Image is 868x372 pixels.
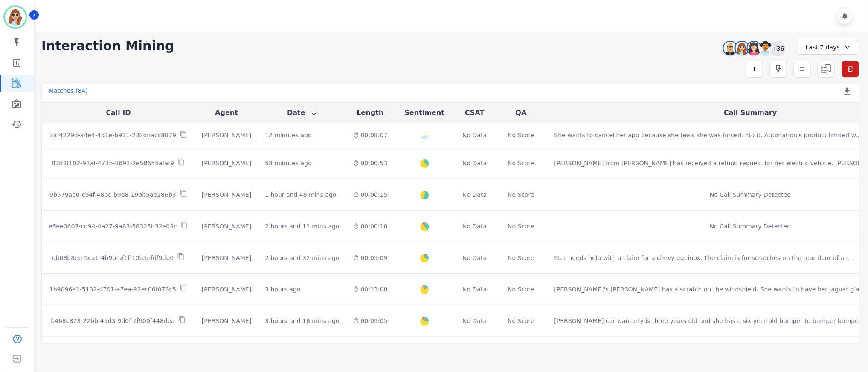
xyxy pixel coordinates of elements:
div: No Score [508,190,534,199]
div: [PERSON_NAME] [202,131,251,139]
p: 1b9096e1-5132-4701-a7ea-92ec06f073c5 [49,285,176,294]
div: 2 hours and 32 mins ago [265,254,339,262]
div: 58 minutes ago [265,159,311,167]
div: No Data [462,254,488,262]
button: Agent [215,108,238,118]
div: No Data [462,190,488,199]
div: She wants to cancel her app because she feels she was forced into it. Autonation's product limite... [554,131,862,139]
div: 00:00:10 [353,222,388,231]
div: No Data [462,131,488,139]
p: 7af4229d-a4e4-451e-b911-232ddacc8879 [49,131,176,139]
button: Call Summary [724,108,777,118]
p: e6ee0603-cd94-4a27-9a83-58325b32e03c [49,222,177,231]
div: 00:13:00 [353,285,388,294]
div: 00:00:53 [353,159,388,167]
p: db08b8ee-9ca1-4b9b-af1f-10b5efdf9de0 [52,254,174,262]
div: 3 hours ago [265,285,300,294]
button: Length [357,108,384,118]
div: 12 minutes ago [265,131,311,139]
div: 00:09:05 [353,317,388,325]
div: 00:05:09 [353,254,388,262]
div: Matches ( 84 ) [49,87,88,98]
div: Star needs help with a claim for a chevy equinox. The claim is for scratches on the rear door of ... [554,254,854,262]
div: 3 hours and 16 mins ago [265,317,339,325]
div: 00:00:15 [353,190,388,199]
div: No Data [462,222,488,231]
div: [PERSON_NAME] [202,190,251,199]
button: CSAT [465,108,485,118]
div: [PERSON_NAME] [202,159,251,167]
div: No Data [462,317,488,325]
div: [PERSON_NAME] [202,222,251,231]
div: No Data [462,285,488,294]
div: [PERSON_NAME] [202,254,251,262]
button: Call ID [106,108,131,118]
div: 2 hours and 11 mins ago [265,222,339,231]
div: +36 [771,41,785,55]
p: 9b579ae0-c94f-48bc-b9d8-19bb5ae286b3 [49,190,176,199]
div: [PERSON_NAME] [202,317,251,325]
img: Bordered avatar [5,7,26,27]
button: QA [516,108,527,118]
div: No Score [508,131,534,139]
div: Last 7 days [796,40,859,55]
div: [PERSON_NAME] [202,285,251,294]
div: No Score [508,159,534,167]
div: No Data [462,159,488,167]
div: No Score [508,222,534,231]
h1: Interaction Mining [41,38,174,54]
div: 1 hour and 48 mins ago [265,190,336,199]
p: 83d3f102-91af-473b-8691-2e58655afaf9 [52,159,174,167]
p: b468c873-22bb-45d3-9d0f-7f900f448dea [51,317,175,325]
button: Date [287,108,317,118]
div: No Score [508,317,534,325]
div: No Score [508,254,534,262]
button: Sentiment [405,108,444,118]
div: 00:08:07 [353,131,388,139]
div: No Score [508,285,534,294]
